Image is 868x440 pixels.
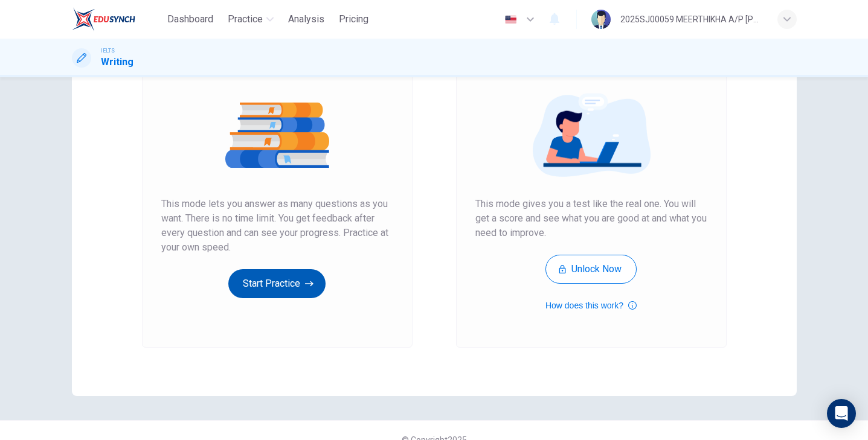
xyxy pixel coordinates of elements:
[223,8,278,30] button: Practice
[503,15,518,24] img: en
[339,12,368,27] span: Pricing
[161,197,393,255] span: This mode lets you answer as many questions as you want. There is no time limit. You get feedback...
[72,7,135,31] img: EduSynch logo
[72,7,163,31] a: EduSynch logo
[283,8,329,30] button: Analysis
[545,255,637,284] button: Unlock Now
[228,12,263,27] span: Practice
[591,10,611,29] img: Profile picture
[167,12,213,27] span: Dashboard
[288,12,324,27] span: Analysis
[545,298,637,313] button: How does this work?
[162,8,218,30] button: Dashboard
[334,8,373,30] button: Pricing
[101,46,115,55] span: IELTS
[475,197,707,240] span: This mode gives you a test like the real one. You will get a score and see what you are good at a...
[827,399,856,428] div: Open Intercom Messenger
[228,269,326,298] button: Start Practice
[620,12,763,27] div: 2025SJ00059 MEERTHIKHA A/P [PERSON_NAME]
[101,55,133,69] h1: Writing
